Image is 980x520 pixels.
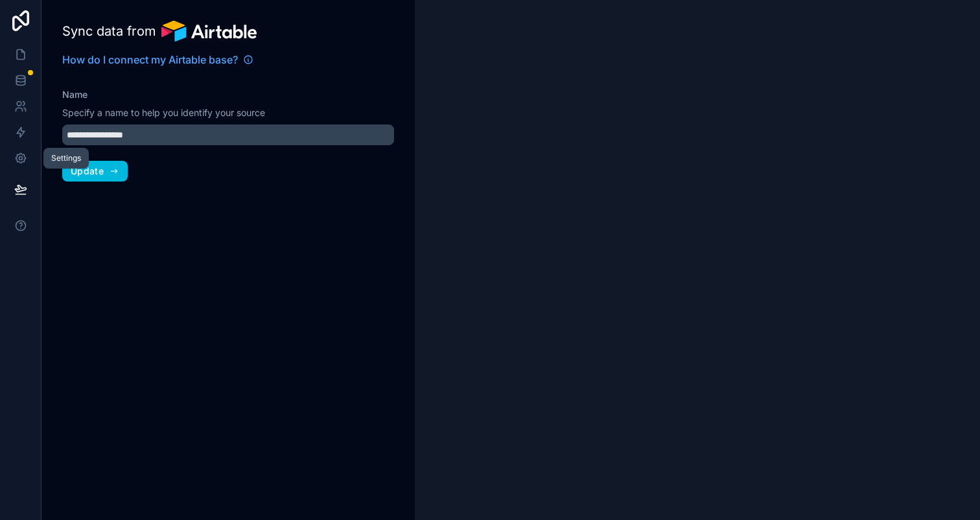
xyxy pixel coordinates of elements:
p: Specify a name to help you identify your source [62,106,394,119]
span: Update [71,165,104,177]
label: Name [62,88,87,101]
div: Settings [51,153,81,163]
span: How do I connect my Airtable base? [62,52,238,67]
span: Sync data from [62,22,156,40]
a: How do I connect my Airtable base? [62,52,253,67]
button: Update [62,161,128,182]
img: Airtable logo [161,21,257,41]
